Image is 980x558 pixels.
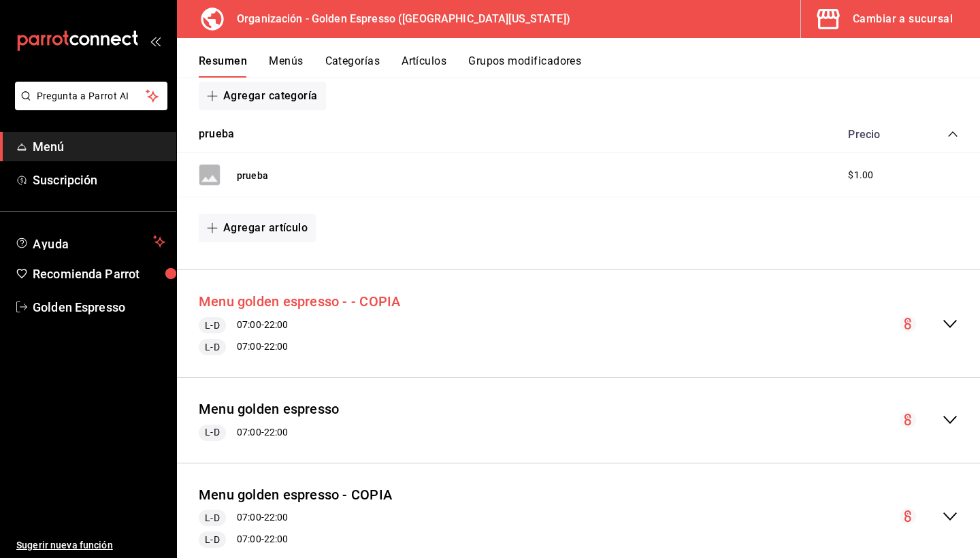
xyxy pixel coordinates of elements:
[848,168,873,182] span: $1.00
[947,129,958,139] button: collapse-category-row
[199,511,225,525] span: L-D
[199,292,400,312] button: Menu golden espresso - - COPIA
[199,510,392,526] div: 07:00 - 22:00
[199,425,225,440] span: L-D
[325,54,380,78] button: Categorías
[269,54,303,78] button: Menús
[199,531,392,548] div: 07:00 - 22:00
[199,54,247,78] button: Resumen
[150,35,161,46] button: open_drawer_menu
[33,265,165,283] span: Recomienda Parrot
[10,99,167,113] a: Pregunta a Parrot AI
[199,214,316,242] button: Agregar artículo
[199,399,339,419] button: Menu golden espresso
[177,281,980,366] div: collapse-menu-row
[33,171,165,189] span: Suscripción
[402,54,446,78] button: Artículos
[16,538,165,553] span: Sugerir nueva función
[199,425,339,441] div: 07:00 - 22:00
[15,82,167,110] button: Pregunta a Parrot AI
[199,317,400,333] div: 07:00 - 22:00
[199,127,234,142] button: prueba
[853,10,953,29] div: Cambiar a sucursal
[33,298,165,316] span: Golden Espresso
[468,54,581,78] button: Grupos modificadores
[199,54,980,78] div: navigation tabs
[33,137,165,156] span: Menú
[199,318,225,333] span: L-D
[199,339,400,355] div: 07:00 - 22:00
[177,389,980,452] div: collapse-menu-row
[33,233,148,250] span: Ayuda
[834,128,921,141] div: Precio
[199,485,392,505] button: Menu golden espresso - COPIA
[199,533,225,547] span: L-D
[199,82,326,110] button: Agregar categoría
[199,340,225,355] span: L-D
[237,169,268,182] button: prueba
[37,89,146,103] span: Pregunta a Parrot AI
[226,11,570,27] h3: Organización - Golden Espresso ([GEOGRAPHIC_DATA][US_STATE])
